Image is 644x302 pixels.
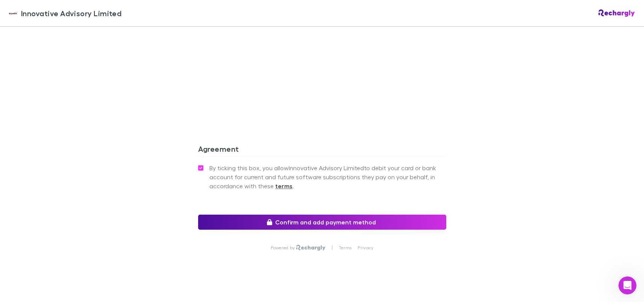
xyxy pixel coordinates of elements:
[21,8,121,19] span: Innovative Advisory Limited
[332,245,333,251] p: |
[9,9,18,18] img: Innovative Advisory Limited's Logo
[198,215,446,230] button: Confirm and add payment method
[339,245,352,251] a: Terms
[599,9,635,17] img: Rechargly Logo
[358,245,373,251] a: Privacy
[209,163,446,191] span: By ticking this box, you allow Innovative Advisory Limited to debit your card or bank account for...
[296,245,325,251] img: Rechargly Logo
[198,144,446,156] h3: Agreement
[275,182,293,190] strong: terms
[618,276,636,294] iframe: Intercom live chat
[271,245,297,251] p: Powered by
